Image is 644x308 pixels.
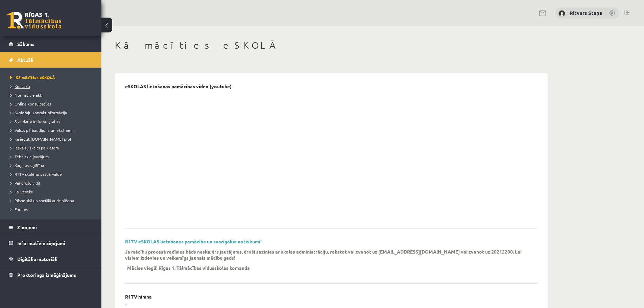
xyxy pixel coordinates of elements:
[10,153,95,160] a: Tehniskie jautājumi
[10,171,95,177] a: R1TV skolēnu pašpārvalde
[115,40,548,51] h1: Kā mācīties eSKOLĀ
[9,235,93,251] a: Informatīvie ziņojumi
[17,219,93,235] legend: Ziņojumi
[17,41,34,47] span: Sākums
[10,207,28,212] span: Forums
[10,154,50,159] span: Tehniskie jautājumi
[10,206,95,212] a: Forums
[10,189,95,195] a: Esi vesels!
[10,145,59,150] span: Ieskaišu skaits pa klasēm
[10,101,95,107] a: Online konsultācijas
[10,75,55,80] span: Kā mācīties eSKOLĀ
[9,251,93,267] a: Digitālie materiāli
[10,163,44,168] span: Karjeras izglītība
[10,119,60,124] span: Standarta ieskaišu grafiks
[125,248,527,261] p: Ja mācību procesā radīsies kāds neskaidrs jautājums, droši sazinies ar skolas administrāciju, rak...
[10,118,95,124] a: Standarta ieskaišu grafiks
[10,92,43,98] span: Normatīvie akti
[9,267,93,283] a: Proktoringa izmēģinājums
[9,219,93,235] a: Ziņojumi
[17,256,57,262] span: Digitālie materiāli
[10,74,95,80] a: Kā mācīties eSKOLĀ
[10,83,95,89] a: Kontakti
[9,36,93,52] a: Sākums
[558,10,565,17] img: Ritvars Staņa
[10,110,95,116] a: Skolotāju kontaktinformācija
[159,265,250,271] p: Rīgas 1. Tālmācības vidusskolas komanda
[125,84,232,89] p: eSKOLAS lietošanas pamācības video (youtube)
[127,265,158,271] p: Mācies viegli!
[10,197,95,204] a: Pilsoniskā un sociālā audzināšana
[17,272,76,278] span: Proktoringa izmēģinājums
[570,9,602,16] a: Ritvars Staņa
[10,198,74,203] span: Pilsoniskā un sociālā audzināšana
[125,294,152,300] p: R1TV himna
[10,110,67,115] span: Skolotāju kontaktinformācija
[10,171,62,177] span: R1TV skolēnu pašpārvalde
[10,162,95,168] a: Karjeras izglītība
[7,12,62,29] a: Rīgas 1. Tālmācības vidusskola
[125,238,262,244] a: R1TV eSKOLAS lietošanas pamācība un svarīgākie noteikumi!
[10,127,95,133] a: Valsts pārbaudījumi un eksāmeni
[10,145,95,151] a: Ieskaišu skaits pa klasēm
[10,101,51,106] span: Online konsultācijas
[10,136,95,142] a: Kā iegūt [DOMAIN_NAME] prof
[10,189,33,194] span: Esi vesels!
[17,57,33,63] span: Aktuāli
[9,52,93,68] a: Aktuāli
[10,84,30,89] span: Kontakti
[10,127,74,133] span: Valsts pārbaudījumi un eksāmeni
[10,136,72,142] span: Kā iegūt [DOMAIN_NAME] prof
[10,180,40,186] span: Par drošu vidi!
[10,180,95,186] a: Par drošu vidi!
[17,235,93,251] legend: Informatīvie ziņojumi
[10,92,95,98] a: Normatīvie akti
